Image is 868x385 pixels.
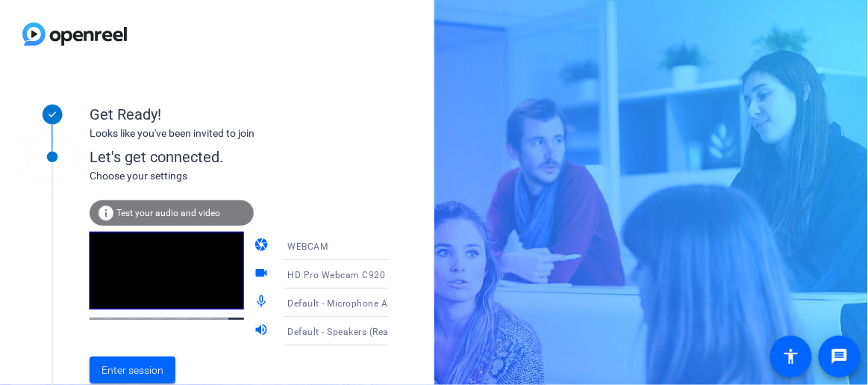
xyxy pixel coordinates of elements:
span: Enter session [102,363,163,378]
mat-icon: message [831,348,849,366]
div: Looks like you've been invited to join [90,126,388,141]
mat-icon: accessibility [782,348,800,366]
span: Test your audio and video [116,208,220,218]
mat-icon: volume_up [254,322,272,340]
div: Choose your settings [90,168,419,184]
div: Let's get connected. [90,146,419,168]
mat-icon: mic_none [254,294,272,312]
mat-icon: videocam [254,265,272,283]
mat-icon: info [97,204,115,222]
span: Default - Microphone Array (Intel® Smart Sound Technology (Intel® SST)) [287,297,608,309]
span: Default - Speakers (Realtek(R) Audio) [287,325,449,337]
mat-icon: camera [254,237,272,255]
span: WEBCAM [287,241,328,252]
button: Enter session [90,357,175,384]
span: HD Pro Webcam C920 (046d:082d) [287,268,442,280]
div: Get Ready! [90,103,388,126]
